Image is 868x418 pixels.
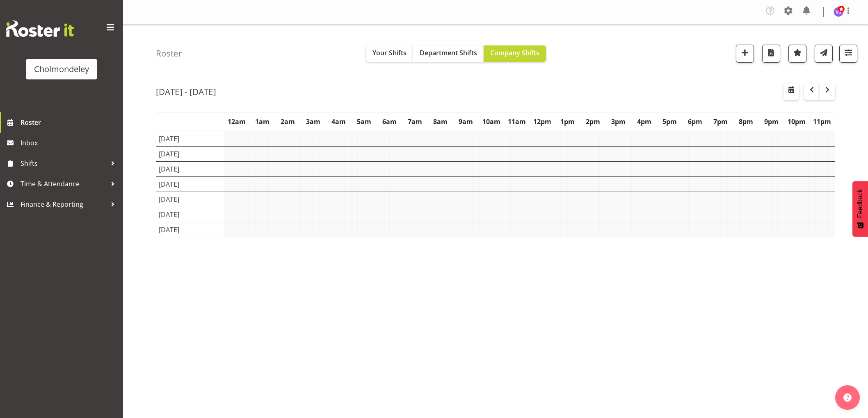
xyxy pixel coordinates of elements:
div: Cholmondeley [34,63,89,75]
th: 2am [275,113,300,131]
img: victoria-spackman5507.jpg [834,7,843,17]
button: Add a new shift [736,45,754,63]
td: [DATE] [156,177,224,192]
th: 1am [249,113,275,131]
td: [DATE] [156,222,224,237]
span: Inbox [21,137,119,149]
th: 3pm [606,113,631,131]
span: Feedback [857,189,864,218]
button: Your Shifts [366,45,413,62]
h2: [DATE] - [DATE] [156,86,216,97]
button: Select a specific date within the roster. [783,84,799,100]
th: 4am [326,113,351,131]
button: Feedback - Show survey [852,181,868,237]
th: 10pm [784,113,809,131]
td: [DATE] [156,207,224,222]
th: 7am [402,113,427,131]
th: 6am [377,113,402,131]
th: 5am [351,113,377,131]
h4: Roster [156,49,182,58]
th: 11am [504,113,530,131]
span: Department Shifts [420,48,477,57]
th: 7pm [708,113,733,131]
th: 2pm [580,113,606,131]
th: 5pm [657,113,682,131]
th: 11pm [809,113,835,131]
button: Department Shifts [413,45,484,62]
th: 12am [224,113,249,131]
th: 3am [300,113,326,131]
img: help-xxl-2.png [843,393,852,402]
span: Finance & Reporting [21,198,107,210]
th: 8pm [733,113,758,131]
td: [DATE] [156,162,224,177]
th: 9pm [758,113,784,131]
th: 1pm [555,113,580,131]
span: Roster [21,116,119,129]
td: [DATE] [156,192,224,207]
th: 8am [428,113,453,131]
td: [DATE] [156,147,224,162]
button: Company Shifts [484,45,546,62]
button: Highlight an important date within the roster. [788,45,806,63]
span: Your Shifts [372,48,407,57]
span: Company Shifts [490,48,539,57]
button: Send a list of all shifts for the selected filtered period to all rostered employees. [815,45,833,63]
img: Rosterit website logo [6,20,74,37]
button: Download a PDF of the roster according to the set date range. [762,45,780,63]
span: Time & Attendance [21,178,107,190]
span: Shifts [21,157,107,169]
td: [DATE] [156,131,224,147]
th: 4pm [631,113,657,131]
th: 9am [453,113,479,131]
th: 10am [479,113,504,131]
th: 6pm [682,113,708,131]
th: 12pm [530,113,555,131]
button: Filter Shifts [839,45,857,63]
